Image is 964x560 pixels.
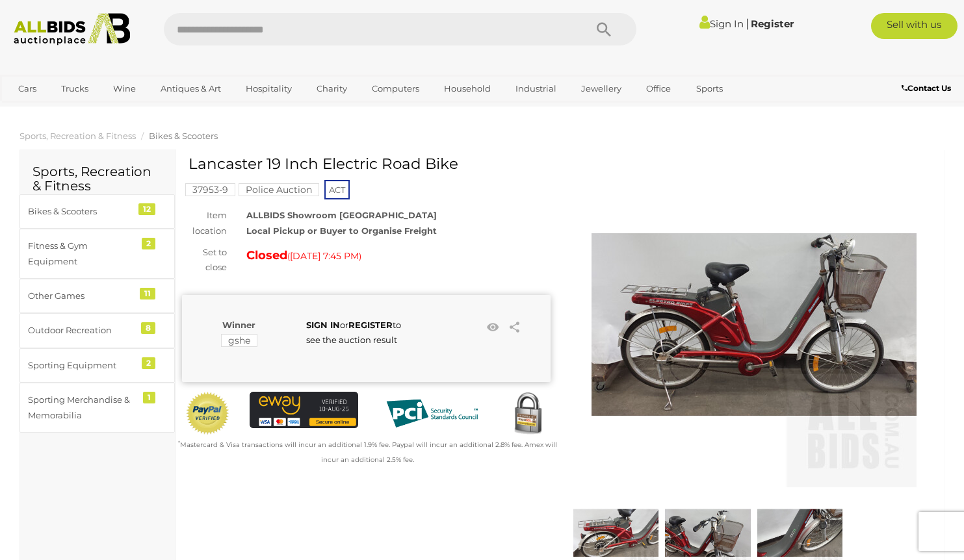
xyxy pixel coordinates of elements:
a: Antiques & Art [152,78,229,99]
strong: ALLBIDS Showroom [GEOGRAPHIC_DATA] [246,210,437,220]
h2: Sports, Recreation & Fitness [33,164,162,193]
a: Sell with us [871,13,957,39]
div: Sporting Merchandise & Memorabilia [28,392,135,423]
div: Outdoor Recreation [28,323,135,338]
a: Other Games 11 [20,279,175,313]
a: Industrial [507,78,565,99]
a: Computers [363,78,428,99]
img: Official PayPal Seal [185,392,230,435]
div: Item location [172,208,237,238]
a: Sporting Merchandise & Memorabilia 1 [20,383,175,433]
div: 1 [143,392,155,403]
a: Cars [10,78,45,99]
img: Secured by Rapid SSL [506,392,551,437]
a: Sign In [699,18,744,30]
a: Sports [688,78,731,99]
div: Set to close [172,245,237,275]
a: Register [751,18,794,30]
a: Fitness & Gym Equipment 2 [20,229,175,279]
mark: 37953-9 [185,183,235,196]
mark: Police Auction [239,183,319,196]
span: ( ) [287,251,361,261]
a: Hospitality [237,78,300,99]
a: Bikes & Scooters 12 [20,194,175,229]
small: Mastercard & Visa transactions will incur an additional 1.9% fee. Paypal will incur an additional... [178,440,557,464]
a: Sporting Equipment 2 [20,348,175,383]
a: Jewellery [573,78,630,99]
div: 2 [142,238,155,249]
a: Household [436,78,499,99]
a: 37953-9 [185,185,235,195]
strong: Closed [246,248,287,262]
img: eWAY Payment Gateway [250,392,358,428]
a: Trucks [53,78,97,99]
a: Charity [308,78,356,99]
h1: Lancaster 19 Inch Electric Road Bike [189,156,547,172]
img: PCI DSS compliant [378,392,486,435]
li: Watch this item [484,318,503,337]
button: Search [571,13,636,45]
b: Winner [222,320,255,330]
mark: gshe [221,334,257,347]
img: Lancaster 19 Inch Electric Road Bike [592,162,917,487]
div: 8 [141,322,155,334]
a: Police Auction [239,185,319,195]
div: Bikes & Scooters [28,204,135,219]
a: REGISTER [348,320,393,330]
div: Other Games [28,288,135,303]
span: [DATE] 7:45 PM [290,250,359,262]
a: Wine [105,78,144,99]
a: Bikes & Scooters [149,131,218,141]
div: 2 [142,357,155,369]
b: Contact Us [902,83,951,93]
div: Sporting Equipment [28,358,135,373]
a: Office [638,78,679,99]
strong: Local Pickup or Buyer to Organise Freight [246,225,437,236]
a: Outdoor Recreation 8 [20,313,175,348]
span: | [746,16,749,31]
a: SIGN IN [306,320,340,330]
div: Fitness & Gym Equipment [28,238,135,269]
a: [GEOGRAPHIC_DATA] [10,100,119,121]
img: Allbids.com.au [7,13,137,45]
a: Contact Us [902,81,954,95]
span: ACT [324,180,350,199]
a: Sports, Recreation & Fitness [20,131,136,141]
span: or to see the auction result [306,320,401,345]
div: 12 [138,203,155,215]
div: 11 [140,288,155,299]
